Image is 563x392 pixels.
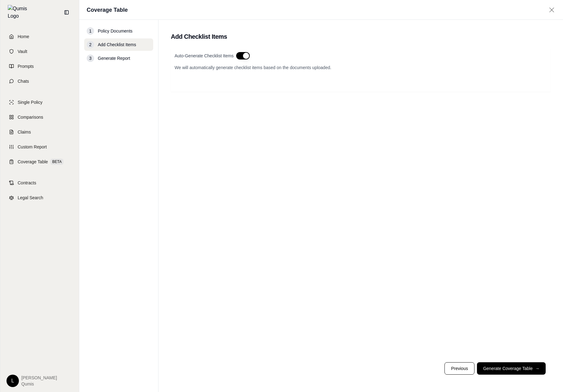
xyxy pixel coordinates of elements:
span: Vault [18,48,27,55]
a: Chats [4,74,75,88]
span: Home [18,33,29,40]
span: Contracts [18,180,36,186]
a: Coverage TableBETA [4,155,75,169]
span: Auto-Generate Checklist Items [175,53,234,59]
div: 3 [87,55,94,62]
span: Add Checklist Items [98,42,136,48]
span: Qumis [21,381,57,387]
span: Comparisons [18,114,43,120]
span: Legal Search [18,195,43,201]
span: Custom Report [18,144,47,150]
p: We will automatically generate checklist items based on the documents uploaded. [175,64,547,71]
img: Qumis Logo [8,5,31,20]
span: Single Policy [18,99,42,105]
h1: Coverage Table [87,6,128,14]
span: Generate Report [98,55,130,61]
button: Generate Coverage Table→ [477,362,546,375]
span: BETA [50,159,63,165]
div: 2 [87,41,94,48]
a: Custom Report [4,140,75,154]
span: Prompts [18,63,34,69]
div: L [6,375,19,387]
span: Coverage Table [18,159,48,165]
a: Home [4,30,75,43]
a: Contracts [4,176,75,190]
a: Vault [4,45,75,58]
a: Single Policy [4,95,75,109]
h2: Add Checklist Items [171,32,551,41]
a: Comparisons [4,110,75,124]
button: Collapse sidebar [62,7,71,17]
span: → [535,365,539,372]
a: Legal Search [4,191,75,205]
div: 1 [87,27,94,35]
a: Prompts [4,59,75,73]
span: Chats [18,78,29,84]
span: [PERSON_NAME] [21,375,57,381]
span: Claims [18,129,31,135]
a: Claims [4,125,75,139]
span: Policy Documents [98,28,132,34]
button: Previous [444,362,474,375]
